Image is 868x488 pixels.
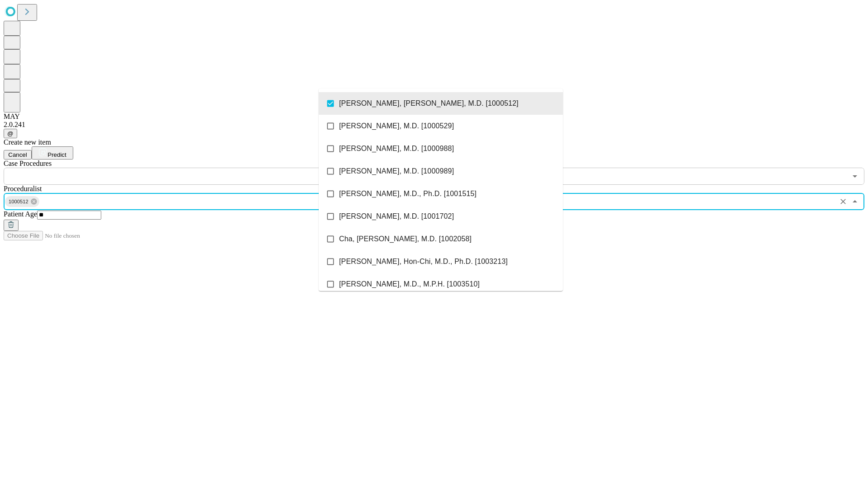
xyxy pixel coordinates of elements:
[4,185,42,192] span: Proceduralist
[4,129,17,138] button: @
[7,130,14,137] span: @
[4,210,37,218] span: Patient Age
[339,143,454,154] span: [PERSON_NAME], M.D. [1000988]
[4,150,32,160] button: Cancel
[4,121,864,129] div: 2.0.241
[339,98,519,109] span: [PERSON_NAME], [PERSON_NAME], M.D. [1000512]
[4,138,51,146] span: Create new item
[5,197,32,207] span: 1000512
[339,166,454,177] span: [PERSON_NAME], M.D. [1000989]
[47,151,66,158] span: Predict
[339,211,454,222] span: [PERSON_NAME], M.D. [1001702]
[837,195,849,208] button: Clear
[339,121,454,131] span: [PERSON_NAME], M.D. [1000529]
[4,160,52,167] span: Scheduled Procedure
[32,146,73,160] button: Predict
[4,113,864,121] div: MAY
[339,234,472,244] span: Cha, [PERSON_NAME], M.D. [1002058]
[8,151,27,158] span: Cancel
[339,279,480,290] span: [PERSON_NAME], M.D., M.P.H. [1003510]
[5,196,39,207] div: 1000512
[339,256,508,267] span: [PERSON_NAME], Hon-Chi, M.D., Ph.D. [1003213]
[339,188,476,199] span: [PERSON_NAME], M.D., Ph.D. [1001515]
[849,170,861,183] button: Open
[849,195,861,208] button: Close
